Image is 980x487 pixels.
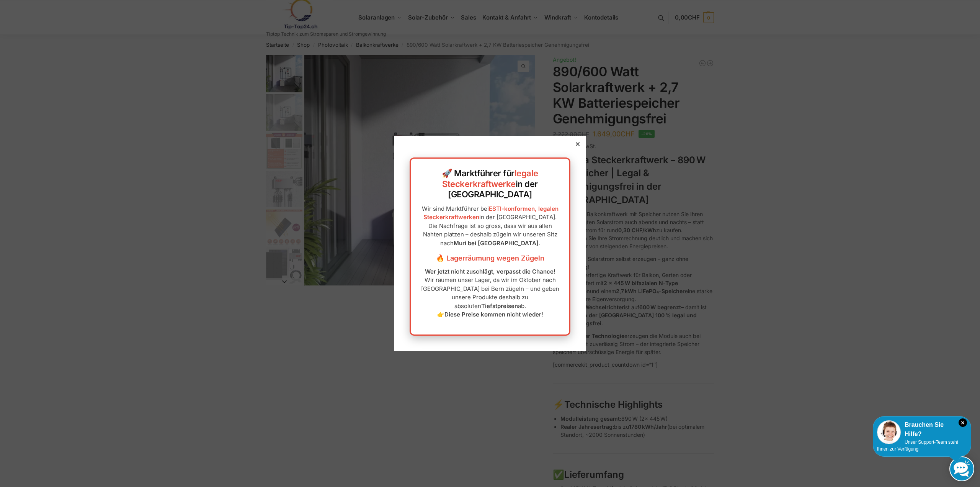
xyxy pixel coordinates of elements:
i: Schließen [959,418,967,427]
img: Customer service [877,420,901,444]
strong: Wer jetzt nicht zuschlägt, verpasst die Chance! [425,268,555,275]
a: legale Steckerkraftwerke [442,168,538,189]
h3: 🔥 Lagerräumung wegen Zügeln [418,253,562,263]
h2: 🚀 Marktführer für in der [GEOGRAPHIC_DATA] [418,168,562,200]
span: Unser Support-Team steht Ihnen zur Verfügung [877,439,958,452]
a: ESTI-konformen, legalen Steckerkraftwerken [423,205,559,221]
strong: Diese Preise kommen nicht wieder! [444,311,543,318]
div: Brauchen Sie Hilfe? [877,420,967,439]
p: Wir sind Marktführer bei in der [GEOGRAPHIC_DATA]. Die Nachfrage ist so gross, dass wir aus allen... [418,205,562,248]
p: Wir räumen unser Lager, da wir im Oktober nach [GEOGRAPHIC_DATA] bei Bern zügeln – und geben unse... [418,267,562,319]
strong: Tiefstpreisen [481,302,518,310]
strong: Muri bei [GEOGRAPHIC_DATA] [454,239,539,247]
